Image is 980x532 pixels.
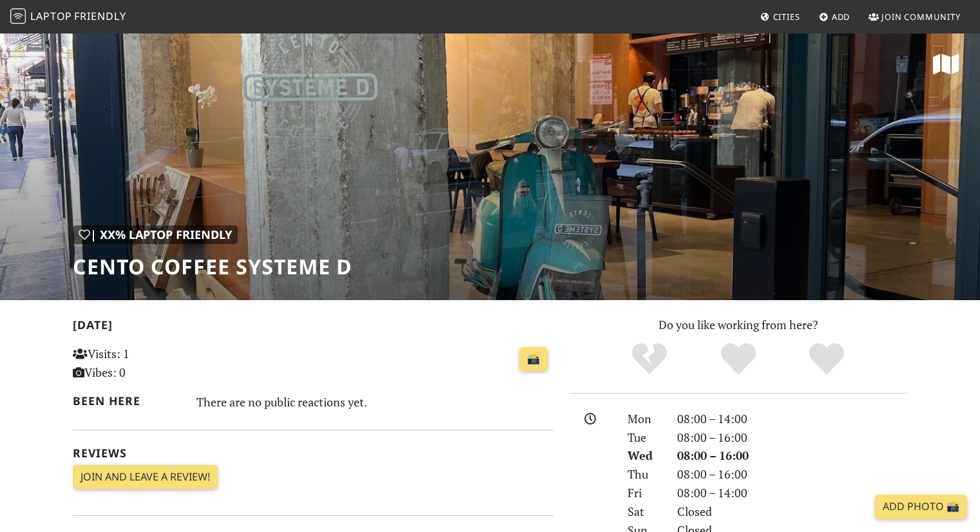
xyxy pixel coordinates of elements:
span: Add [832,11,850,23]
a: Join and leave a review! [73,465,218,489]
div: 08:00 – 14:00 [669,484,916,502]
div: 08:00 – 16:00 [669,446,916,465]
span: Cities [773,11,800,23]
div: | XX% Laptop Friendly [73,225,238,244]
div: Sat [620,502,669,521]
h2: Been here [73,394,182,408]
div: 08:00 – 14:00 [669,410,916,428]
div: Definitely! [782,341,871,377]
div: There are no public reactions yet. [197,392,553,412]
a: Join Community [863,5,966,28]
a: Cities [755,5,805,28]
div: 08:00 – 16:00 [669,428,916,447]
span: Laptop [30,9,72,23]
div: Thu [620,465,669,484]
div: Fri [620,484,669,502]
h2: Reviews [73,446,553,460]
div: Closed [669,502,916,521]
img: LaptopFriendly [10,8,26,24]
a: Add [814,5,856,28]
div: 08:00 – 16:00 [669,465,916,484]
a: LaptopFriendly LaptopFriendly [10,6,126,28]
div: Mon [620,410,669,428]
a: 📸 [519,347,548,372]
div: Yes [694,341,783,377]
h2: [DATE] [73,318,553,337]
span: Friendly [74,9,126,23]
p: Visits: 1 Vibes: 0 [73,345,223,382]
div: Tue [620,428,669,447]
span: Join Community [881,11,961,23]
h1: Cento Coffee Systeme D [73,254,352,279]
p: Do you like working from here? [569,316,908,334]
div: Wed [620,446,669,465]
div: No [605,341,694,377]
a: Add Photo 📸 [875,495,967,519]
